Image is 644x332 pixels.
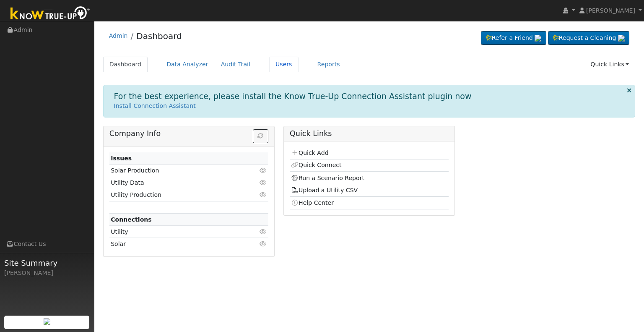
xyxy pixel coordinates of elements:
span: [PERSON_NAME] [586,7,635,14]
a: Admin [109,32,128,39]
td: Solar Production [109,165,243,177]
a: Audit Trail [215,57,257,72]
a: Refer a Friend [481,31,546,45]
h5: Company Info [109,129,268,138]
div: [PERSON_NAME] [4,269,90,277]
a: Users [269,57,299,72]
a: Data Analyzer [160,57,215,72]
a: Run a Scenario Report [291,175,364,181]
a: Request a Cleaning [548,31,629,45]
i: Click to view [260,229,267,235]
a: Quick Links [584,57,635,72]
a: Reports [311,57,346,72]
img: retrieve [44,318,50,325]
i: Click to view [260,167,267,173]
i: Click to view [260,180,267,186]
a: Quick Add [291,149,328,156]
i: Click to view [260,192,267,198]
strong: Connections [111,216,152,223]
a: Dashboard [136,31,182,41]
td: Solar [109,238,243,250]
a: Install Connection Assistant [114,102,196,109]
i: Click to view [260,241,267,247]
h5: Quick Links [290,129,449,138]
a: Dashboard [103,57,148,72]
td: Utility Production [109,189,243,201]
span: Site Summary [4,257,90,269]
img: retrieve [618,35,625,42]
img: retrieve [535,35,541,42]
a: Help Center [291,199,334,206]
h1: For the best experience, please install the Know True-Up Connection Assistant plugin now [114,91,472,101]
a: Quick Connect [291,162,341,168]
img: Know True-Up [6,5,94,24]
strong: Issues [111,155,132,162]
td: Utility [109,226,243,238]
a: Upload a Utility CSV [291,187,358,193]
td: Utility Data [109,177,243,189]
